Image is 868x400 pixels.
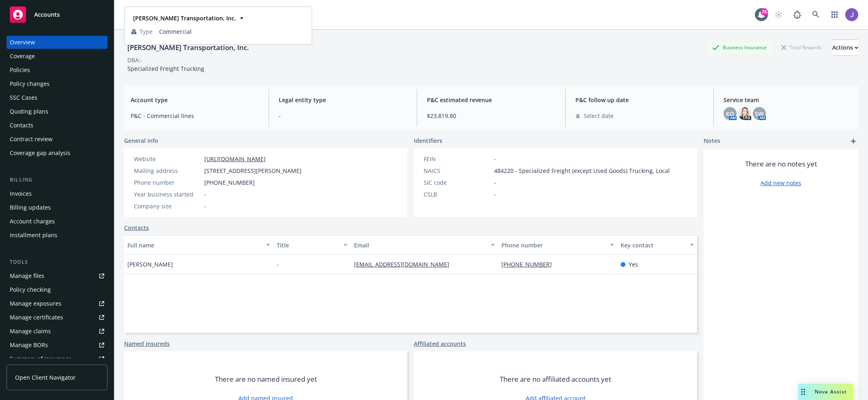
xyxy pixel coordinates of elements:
a: Quoting plans [7,105,107,118]
div: Mailing address [134,166,201,175]
span: $23,819.80 [427,111,555,120]
a: Report a Bug [789,7,805,23]
div: Email [354,241,486,249]
a: Named insureds [124,339,170,348]
div: Manage BORs [10,339,48,352]
span: - [494,155,496,163]
span: SW [755,109,763,118]
div: Manage exposures [10,297,61,310]
a: Manage claims [7,325,107,338]
div: FEIN [424,155,491,163]
div: Summary of insurance [10,352,72,365]
div: Website [134,155,201,163]
div: Phone number [501,241,605,249]
a: Contacts [124,223,149,232]
button: Key contact [617,235,697,255]
span: Identifiers [414,136,442,145]
span: P&C estimated revenue [427,96,555,104]
a: [EMAIL_ADDRESS][DOMAIN_NAME] [354,260,456,268]
a: [PHONE_NUMBER] [501,260,558,268]
span: Select date [584,111,614,120]
span: Notes [704,136,720,146]
div: Contacts [10,119,33,132]
span: [STREET_ADDRESS][PERSON_NAME] [204,166,302,175]
span: - [204,202,206,210]
a: Affiliated accounts [414,339,466,348]
div: Coverage gap analysis [10,146,70,160]
span: Yes [629,260,638,269]
span: Specialized Freight Trucking [127,65,204,72]
a: add [848,136,858,146]
span: - [494,178,496,187]
span: Type [140,27,153,36]
a: SSC Cases [7,91,107,104]
div: Year business started [134,190,201,199]
span: Service team [724,96,852,104]
span: 484220 - Specialized Freight (except Used Goods) Trucking, Local [494,166,670,175]
a: Installment plans [7,229,107,242]
span: Account type [131,96,259,104]
button: Actions [832,39,858,56]
div: Quoting plans [10,105,48,118]
a: Coverage gap analysis [7,146,107,160]
div: Full name [127,241,261,249]
div: Tools [7,258,107,266]
a: Policy checking [7,283,107,296]
span: There are no named insured yet [215,374,317,384]
span: Commercial [159,27,305,36]
span: Open Client Navigator [15,373,76,382]
div: Billing updates [10,201,51,214]
button: Full name [124,235,273,255]
span: Accounts [34,11,60,18]
div: Policy checking [10,283,51,296]
span: P&C - Commercial lines [131,111,259,120]
a: Policies [7,63,107,77]
span: - [204,190,206,199]
div: Manage claims [10,325,51,338]
div: Company size [134,202,201,210]
span: There are no affiliated accounts yet [500,374,611,384]
div: Overview [10,36,35,49]
span: P&C follow up date [575,96,704,104]
a: Switch app [826,7,843,23]
div: Billing [7,176,107,184]
div: SIC code [424,178,491,187]
div: Installment plans [10,229,57,242]
button: Email [351,235,498,255]
button: Title [273,235,351,255]
div: Business Insurance [708,42,771,52]
a: Add new notes [761,179,801,187]
div: Manage certificates [10,311,63,324]
span: Nova Assist [815,388,847,395]
a: Search [808,7,824,23]
span: - [494,190,496,199]
a: Coverage [7,50,107,63]
div: Policies [10,63,30,77]
div: Policy changes [10,77,50,90]
span: [PHONE_NUMBER] [204,178,255,187]
a: Summary of insurance [7,352,107,365]
div: [PERSON_NAME] Transportation, Inc. [124,42,252,53]
span: General info [124,136,158,145]
div: SSC Cases [10,91,37,104]
a: Accounts [7,3,107,26]
div: Coverage [10,50,35,63]
span: There are no notes yet [745,159,817,169]
span: [PERSON_NAME] [127,260,173,269]
a: Contract review [7,133,107,146]
a: Start snowing [770,7,787,23]
span: - [277,260,279,269]
span: KO [726,109,734,118]
img: photo [845,8,858,21]
div: Invoices [10,187,32,200]
a: Manage BORs [7,339,107,352]
div: CSLB [424,190,491,199]
div: Title [277,241,339,249]
a: Manage files [7,269,107,282]
a: [URL][DOMAIN_NAME] [204,155,266,163]
div: Manage files [10,269,44,282]
div: 78 [761,8,768,15]
a: Policy changes [7,77,107,90]
a: Manage exposures [7,297,107,310]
